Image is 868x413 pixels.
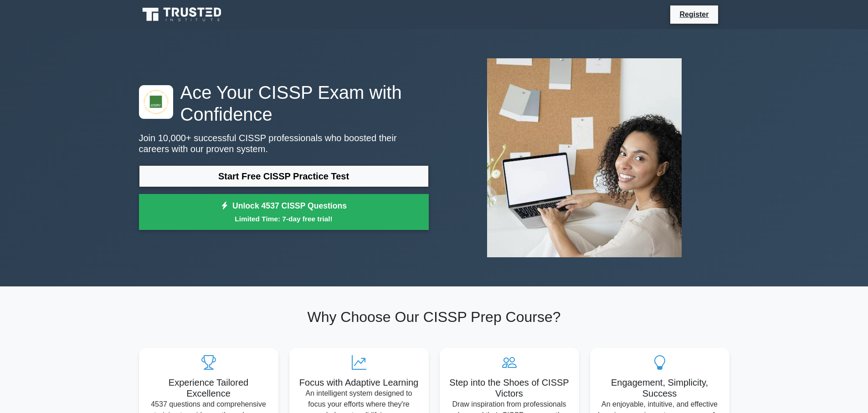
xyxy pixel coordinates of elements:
small: Limited Time: 7-day free trial! [150,214,417,224]
h1: Ace Your CISSP Exam with Confidence [139,82,429,125]
h5: Engagement, Simplicity, Success [597,377,722,399]
h2: Why Choose Our CISSP Prep Course? [139,308,729,326]
h5: Focus with Adaptive Learning [297,377,421,388]
h5: Step into the Shoes of CISSP Victors [447,377,572,399]
a: Register [674,9,714,20]
p: Join 10,000+ successful CISSP professionals who boosted their careers with our proven system. [139,133,429,154]
a: Start Free CISSP Practice Test [139,165,429,187]
a: Unlock 4537 CISSP QuestionsLimited Time: 7-day free trial! [139,194,429,230]
h5: Experience Tailored Excellence [146,377,271,399]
